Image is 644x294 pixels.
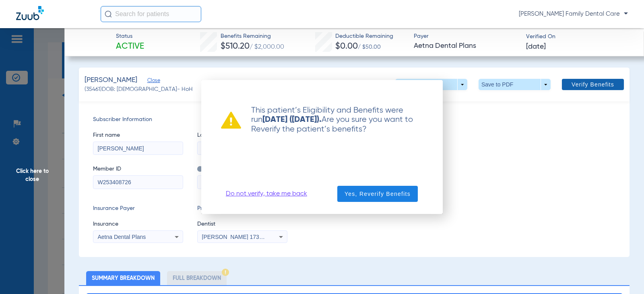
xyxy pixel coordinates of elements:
a: Do not verify, take me back [226,190,307,198]
strong: [DATE] ([DATE]). [262,116,322,124]
img: warning already ran verification recently [221,111,241,129]
span: Yes, Reverify Benefits [345,190,411,198]
button: Yes, Reverify Benefits [337,186,418,202]
p: This patient’s Eligibility and Benefits were run Are you sure you want to Reverify the patient’s ... [241,106,423,134]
